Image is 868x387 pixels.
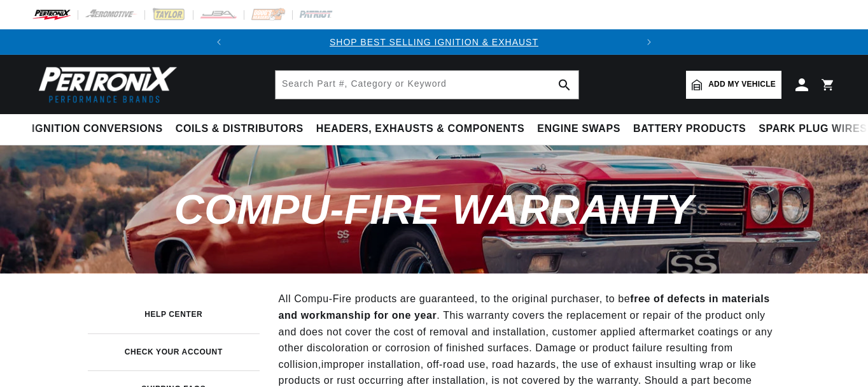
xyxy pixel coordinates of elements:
[206,29,232,55] button: Translation missing: en.sections.announcements.previous_announcement
[144,311,202,318] h3: Help Center
[176,122,304,136] span: Coils & Distributors
[88,333,260,370] a: Check your account
[125,349,223,355] h3: Check your account
[32,62,178,106] img: Pertronix
[232,35,636,49] div: 1 of 2
[686,71,781,99] a: Add my vehicle
[636,29,662,55] button: Translation missing: en.sections.announcements.next_announcement
[550,71,578,99] button: search button
[276,71,578,99] input: Search Part #, Category or Keyword
[316,122,524,136] span: Headers, Exhausts & Components
[708,78,776,91] span: Add my vehicle
[759,122,867,136] span: Spark Plug Wires
[310,114,531,144] summary: Headers, Exhausts & Components
[633,122,746,136] span: Battery Products
[169,114,310,144] summary: Coils & Distributors
[627,114,752,144] summary: Battery Products
[531,114,627,144] summary: Engine Swaps
[32,122,163,136] span: Ignition Conversions
[88,296,260,333] a: Help Center
[330,37,538,47] a: SHOP BEST SELLING IGNITION & EXHAUST
[174,186,694,233] span: Compu-Fire Warranty
[537,122,620,136] span: Engine Swaps
[279,293,770,321] strong: free of defects in materials and workmanship for one year
[232,35,636,49] div: Announcement
[32,114,169,144] summary: Ignition Conversions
